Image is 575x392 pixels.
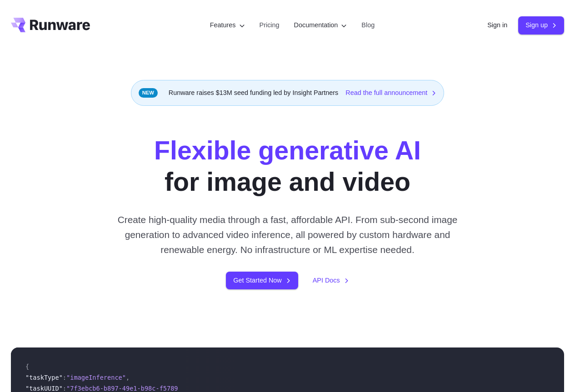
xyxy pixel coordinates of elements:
span: "7f3ebcb6-b897-49e1-b98c-f5789d2d40d7" [66,385,208,392]
span: , [126,374,130,381]
a: Pricing [260,20,280,30]
div: Runware raises $13M seed funding led by Insight Partners [131,80,445,106]
span: { [25,363,29,370]
a: Blog [361,20,375,30]
span: "imageInference" [66,374,126,381]
a: Sign up [518,16,564,34]
span: : [63,385,66,392]
label: Documentation [294,20,347,30]
span: : [63,374,66,381]
label: Features [210,20,245,30]
a: Sign in [487,20,507,30]
h1: for image and video [154,135,421,198]
a: Read the full announcement [345,88,436,98]
strong: Flexible generative AI [154,136,421,165]
span: "taskType" [25,374,63,381]
a: API Docs [313,275,349,286]
a: Go to / [11,18,90,32]
a: Get Started Now [226,272,298,289]
span: "taskUUID" [25,385,63,392]
p: Create high-quality media through a fast, affordable API. From sub-second image generation to adv... [110,212,465,258]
